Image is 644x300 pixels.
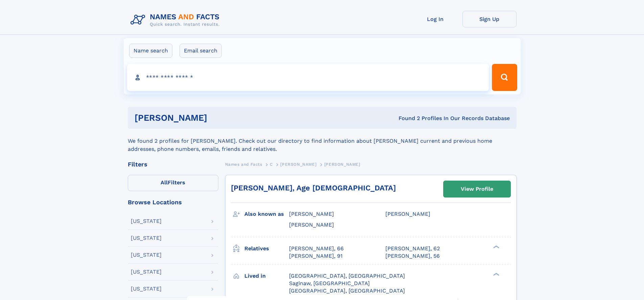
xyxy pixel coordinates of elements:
[385,211,430,217] span: [PERSON_NAME]
[131,252,162,258] div: [US_STATE]
[180,44,222,58] label: Email search
[289,287,405,294] span: [GEOGRAPHIC_DATA], [GEOGRAPHIC_DATA]
[128,175,218,191] label: Filters
[289,245,344,252] a: [PERSON_NAME], 66
[289,211,334,217] span: [PERSON_NAME]
[492,245,500,249] div: ❯
[280,162,316,167] span: [PERSON_NAME]
[461,181,493,197] div: View Profile
[289,280,370,286] span: Saginaw, [GEOGRAPHIC_DATA]
[492,272,500,276] div: ❯
[244,243,289,254] h3: Relatives
[161,179,168,186] span: All
[128,199,218,205] div: Browse Locations
[444,181,510,197] a: View Profile
[289,222,334,228] span: [PERSON_NAME]
[270,160,273,168] a: C
[408,11,462,27] a: Log In
[128,161,218,167] div: Filters
[131,286,162,292] div: [US_STATE]
[270,162,273,167] span: C
[324,162,360,167] span: [PERSON_NAME]
[131,235,162,241] div: [US_STATE]
[131,269,162,275] div: [US_STATE]
[289,252,342,260] a: [PERSON_NAME], 91
[462,11,517,27] a: Sign Up
[385,252,440,260] a: [PERSON_NAME], 56
[303,115,510,122] div: Found 2 Profiles In Our Records Database
[127,64,489,91] input: search input
[131,218,162,224] div: [US_STATE]
[128,129,517,153] div: We found 2 profiles for [PERSON_NAME]. Check out our directory to find information about [PERSON_...
[231,184,396,192] a: [PERSON_NAME], Age [DEMOGRAPHIC_DATA]
[385,245,440,252] a: [PERSON_NAME], 62
[244,208,289,220] h3: Also known as
[225,160,262,168] a: Names and Facts
[492,64,517,91] button: Search Button
[244,270,289,282] h3: Lived in
[129,44,172,58] label: Name search
[135,114,303,122] h1: [PERSON_NAME]
[128,11,225,29] img: Logo Names and Facts
[280,160,316,168] a: [PERSON_NAME]
[289,273,405,279] span: [GEOGRAPHIC_DATA], [GEOGRAPHIC_DATA]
